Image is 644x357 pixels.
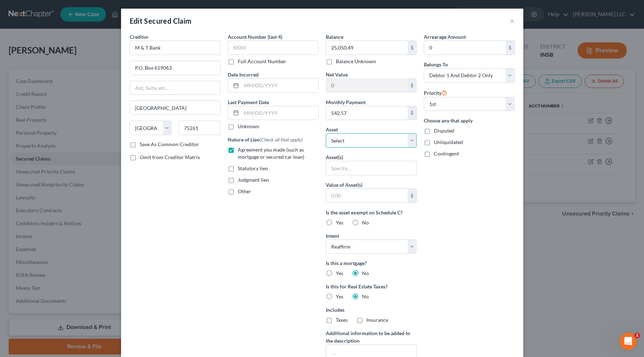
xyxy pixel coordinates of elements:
span: Insurance [366,317,388,323]
label: Last Payment Date [228,98,269,106]
span: No [362,293,369,300]
label: Date Incurred [228,71,259,78]
span: Belongs To [424,61,448,68]
span: 1 [634,333,640,338]
div: $ [506,41,514,55]
label: Full Account Number [238,58,286,65]
input: XXXX [228,41,319,55]
span: Contingent [434,150,459,157]
span: Judgment lien [238,177,269,183]
iframe: Intercom live chat [620,333,637,350]
input: 0.00 [326,106,408,120]
div: $ [408,106,416,120]
span: Yes [336,219,343,226]
span: No [362,270,369,276]
input: Specify... [326,161,416,175]
label: Save As Common Creditor [140,141,199,148]
label: Choose any that apply [424,117,515,124]
input: Enter city... [130,101,220,115]
span: Statutory lien [238,165,268,171]
label: Balance [326,33,343,41]
span: Omit from Creditor Matrix [140,154,200,160]
label: Includes [326,306,417,314]
label: Unknown [238,123,259,130]
label: Additional information to be added to the description [326,329,417,344]
label: Is this for Real Estate Taxes? [326,283,417,290]
span: Creditor [130,34,149,40]
span: Taxes [336,317,348,323]
div: $ [408,41,416,55]
input: MM/DD/YYYY [241,106,318,120]
label: Balance Unknown [336,58,376,65]
label: Arrearage Amount [424,33,466,41]
span: Yes [336,270,343,276]
input: 0.00 [326,41,408,55]
input: Apt, Suite, etc... [130,81,220,95]
input: Search creditor by name... [130,41,221,55]
label: Nature of Lien [228,136,303,143]
span: Other [238,188,251,194]
label: Priority [424,88,447,97]
label: Net Value [326,71,348,78]
input: 0.00 [326,189,408,203]
label: Monthly Payment [326,98,366,106]
span: Unliquidated [434,139,463,145]
label: Is this a mortgage? [326,259,417,267]
label: Account Number (last 4) [228,33,282,41]
input: 0.00 [326,79,408,92]
input: Enter zip... [179,121,221,135]
label: Value of Asset(s) [326,181,362,189]
input: Enter address... [130,61,220,75]
div: Edit Secured Claim [130,16,192,26]
span: No [362,219,369,226]
input: MM/DD/YYYY [241,79,318,92]
span: Asset [326,126,338,133]
div: $ [408,79,416,92]
span: Disputed [434,128,454,134]
span: (Check all that apply) [260,136,303,143]
input: 0.00 [424,41,506,55]
div: $ [408,189,416,203]
label: Is the asset exempt on Schedule C? [326,209,417,216]
span: Agreement you made (such as mortgage or secured car loan) [238,147,304,160]
span: Yes [336,293,343,300]
button: × [510,17,515,25]
label: Intent [326,232,339,240]
label: Asset(s) [326,153,343,161]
